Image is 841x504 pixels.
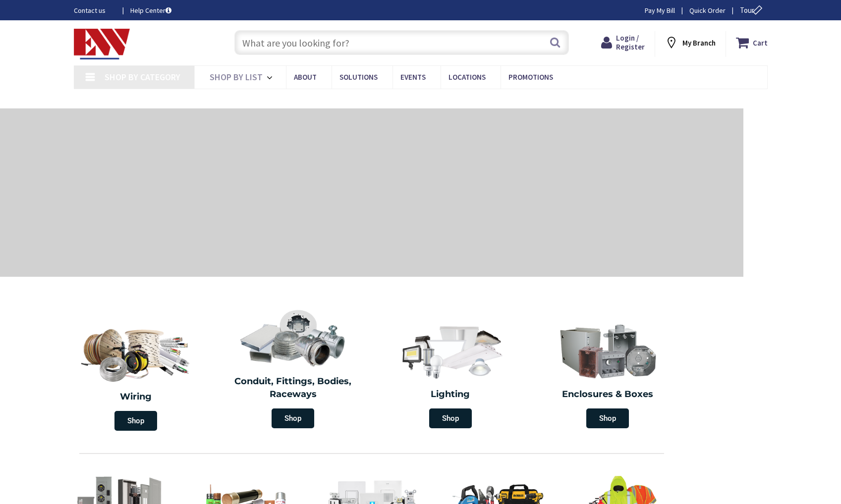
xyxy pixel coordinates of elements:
h2: Enclosures & Boxes [537,388,679,401]
span: Shop [429,408,472,428]
span: Locations [449,72,486,82]
a: Conduit, Fittings, Bodies, Raceways Shop [217,304,370,433]
a: Lighting Shop [374,317,527,433]
span: Promotions [508,72,553,82]
h2: Lighting [379,388,522,401]
a: Enclosures & Boxes Shop [532,317,684,433]
span: Shop [586,408,629,428]
a: Cart [736,34,768,51]
a: Pay My Bill [645,5,675,15]
div: My Branch [665,34,716,51]
a: Wiring Shop [57,317,215,436]
span: Shop By Category [105,71,180,83]
a: Login / Register [601,34,645,51]
strong: My Branch [682,38,716,48]
span: Shop [272,408,314,428]
strong: Cart [753,34,768,51]
span: Solutions [339,72,378,82]
span: Shop By List [210,71,263,83]
h2: Conduit, Fittings, Bodies, Raceways [222,375,365,401]
span: Events [400,72,426,82]
h2: Wiring [62,391,210,403]
a: Quick Order [689,5,726,15]
span: About [294,72,317,82]
span: Shop [114,411,157,431]
span: Login / Register [616,33,645,51]
input: What are you looking for? [234,30,569,55]
span: Tour [740,5,765,15]
a: Contact us [74,5,114,15]
img: Electrical Wholesalers, Inc. [74,29,130,59]
a: Help Center [130,5,171,15]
